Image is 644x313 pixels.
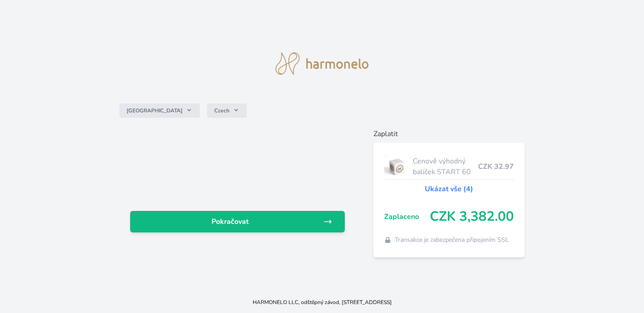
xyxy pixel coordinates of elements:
[384,211,430,222] span: Zaplaceno
[395,236,509,244] span: Transakce je zabezpečena připojením SSL
[275,52,369,75] img: logo.svg
[413,156,478,177] span: Cenově výhodný balíček START 60
[373,129,525,139] h6: Zaplatit
[130,211,345,232] a: Pokračovat
[384,155,410,178] img: start.jpg
[430,209,514,225] span: CZK 3,382.00
[119,103,200,118] button: [GEOGRAPHIC_DATA]
[425,184,473,194] a: Ukázat vše (4)
[207,103,247,118] button: Czech
[478,161,514,172] span: CZK 32.97
[214,107,229,114] span: Czech
[127,107,182,114] span: [GEOGRAPHIC_DATA]
[137,216,323,227] span: Pokračovat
